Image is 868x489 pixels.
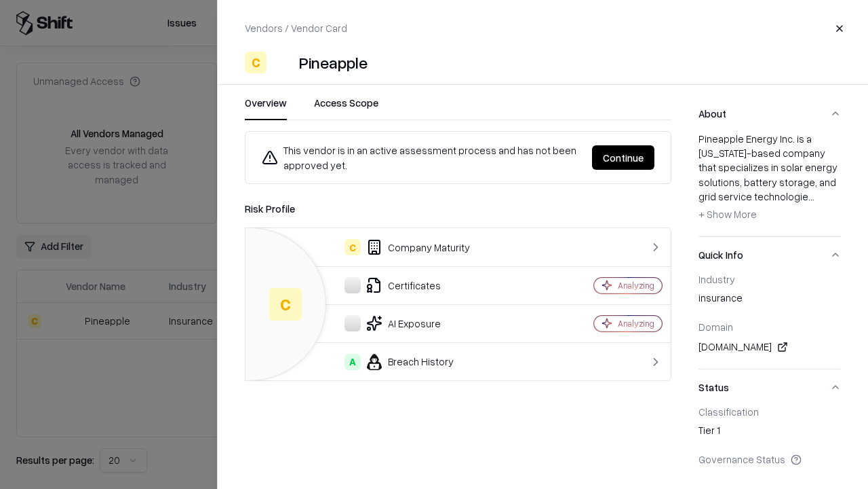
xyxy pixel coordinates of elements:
span: + Show More [698,208,757,220]
button: Continue [592,145,654,170]
div: A [344,354,361,370]
div: Domain [698,321,841,333]
div: C [245,52,267,73]
div: About [698,132,841,236]
button: Access Scope [314,96,378,120]
div: Analyzing [618,318,654,329]
div: Company Maturity [256,239,547,255]
img: Pineapple [272,52,294,73]
div: insurance [698,291,841,310]
p: Vendors / Vendor Card [245,21,347,35]
button: Overview [245,96,287,120]
div: [DOMAIN_NAME] [698,339,841,355]
div: This vendor is in an active assessment process and has not been approved yet. [262,143,581,173]
div: Industry [698,273,841,285]
button: About [698,96,841,132]
div: Quick Info [698,273,841,369]
div: Breach History [256,354,547,370]
div: C [269,288,302,321]
button: Status [698,369,841,405]
div: Tier 1 [698,423,841,442]
div: AI Exposure [256,315,547,331]
button: + Show More [698,204,757,225]
div: Classification [698,405,841,418]
div: Analyzing [618,280,654,291]
div: Pineapple [299,52,368,73]
div: Pineapple Energy Inc. is a [US_STATE]-based company that specializes in solar energy solutions, b... [698,132,841,225]
div: C [344,239,361,255]
button: Quick Info [698,237,841,273]
div: Certificates [256,277,547,293]
span: ... [808,190,814,202]
div: Risk Profile [245,200,671,217]
div: Governance Status [698,453,841,465]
